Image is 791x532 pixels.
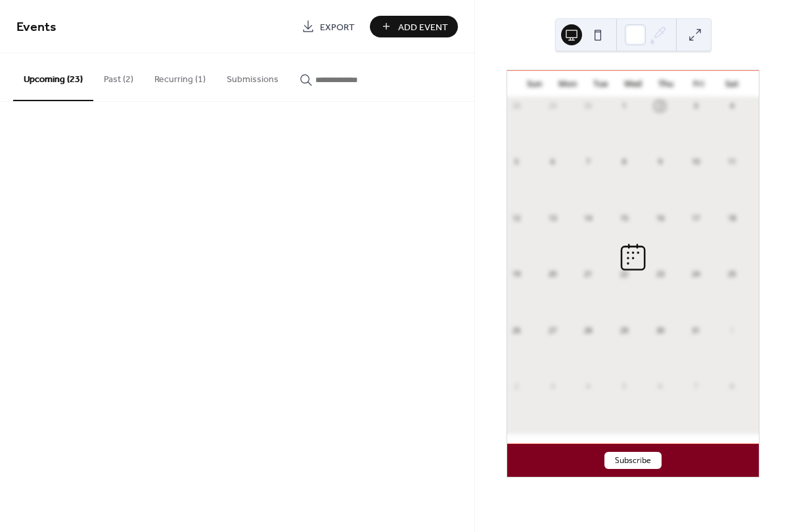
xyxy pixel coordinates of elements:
a: Export [292,16,365,37]
div: 7 [583,157,593,167]
div: 5 [511,157,521,167]
div: 5 [619,381,629,391]
div: Sat [715,71,748,97]
div: 12 [511,213,521,223]
div: Tue [584,71,617,97]
div: 29 [619,325,629,335]
div: 15 [619,213,629,223]
div: 31 [691,325,701,335]
div: 30 [655,325,665,335]
button: Subscribe [604,452,662,469]
div: 13 [547,213,557,223]
div: 20 [547,269,557,279]
div: 23 [655,269,665,279]
span: Export [320,20,355,34]
div: 8 [727,381,736,391]
div: 9 [655,157,665,167]
button: Add Event [370,16,458,37]
div: 25 [727,269,736,279]
div: Mon [551,71,583,97]
div: 29 [547,101,557,111]
button: Upcoming (23) [13,53,93,101]
div: 21 [583,269,593,279]
div: 11 [727,157,736,167]
button: Submissions [216,53,289,100]
div: 19 [511,269,521,279]
button: Recurring (1) [144,53,216,100]
div: Fri [683,71,715,97]
span: Add Event [398,20,448,34]
div: 4 [583,381,593,391]
div: 28 [511,101,521,111]
div: 8 [619,157,629,167]
div: 22 [619,269,629,279]
div: 6 [547,157,557,167]
div: 26 [511,325,521,335]
div: 2 [655,101,665,111]
button: Past (2) [93,53,144,100]
div: 2 [511,381,521,391]
div: Wed [617,71,650,97]
div: 4 [727,101,736,111]
div: 1 [619,101,629,111]
div: 27 [547,325,557,335]
div: 3 [691,101,701,111]
div: 6 [655,381,665,391]
div: 17 [691,213,701,223]
div: 7 [691,381,701,391]
span: Events [16,14,56,40]
div: 18 [727,213,736,223]
div: 16 [655,213,665,223]
div: 30 [583,101,593,111]
div: 28 [583,325,593,335]
div: Sun [518,71,551,97]
div: 3 [547,381,557,391]
div: 24 [691,269,701,279]
div: Thu [650,71,683,97]
div: 10 [691,157,701,167]
div: 14 [583,213,593,223]
div: 1 [727,325,736,335]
